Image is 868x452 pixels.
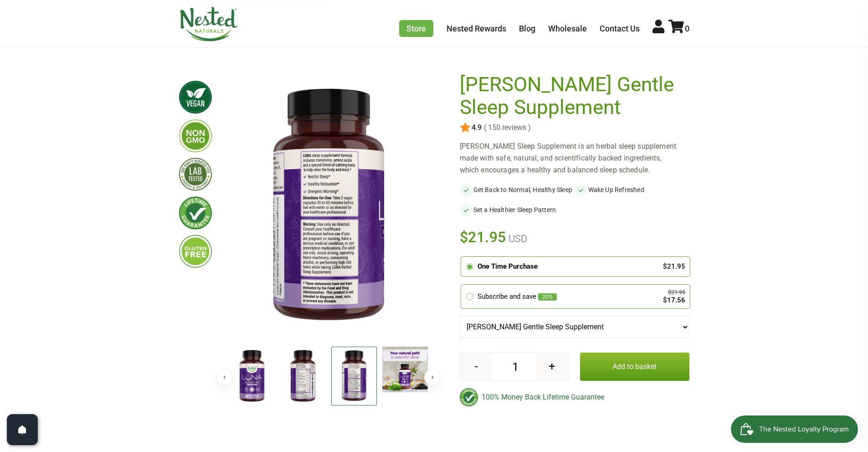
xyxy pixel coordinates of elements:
[460,122,471,133] img: star.svg
[179,7,238,42] img: Nested Naturals
[229,347,275,406] img: LUNA Gentle Sleep Supplement
[600,24,640,33] a: Contact Us
[506,233,527,244] span: USD
[460,388,478,406] img: badge-lifetimeguarantee-color.svg
[280,347,326,406] img: LUNA Gentle Sleep Supplement
[179,235,212,268] img: glutenfree
[226,73,431,339] img: LUNA Gentle Sleep Supplement
[460,140,689,176] div: [PERSON_NAME] Sleep Supplement is an herbal sleep supplement made with safe, natural, and scienti...
[7,414,38,445] button: Open
[424,369,441,385] button: Next
[731,416,859,443] iframe: Button to open loyalty program pop-up
[216,369,233,385] button: Previous
[575,183,689,196] li: Wake Up Refreshed
[668,24,689,33] a: 0
[331,347,377,405] img: LUNA Gentle Sleep Supplement
[471,124,482,132] span: 4.9
[382,347,428,392] img: LUNA Gentle Sleep Supplement
[447,24,506,33] a: Nested Rewards
[519,24,535,33] a: Blog
[460,183,575,196] li: Get Back to Normal, Healthy Sleep
[580,353,689,381] button: Add to basket
[548,24,587,33] a: Wholesale
[399,20,433,37] a: Store
[685,24,689,33] span: 0
[179,197,212,229] img: lifetimeguarantee
[460,353,493,380] button: -
[460,388,689,406] div: 100% Money Back Lifetime Guarantee
[536,353,568,380] button: +
[179,119,212,152] img: gmofree
[460,73,685,119] h1: [PERSON_NAME] Gentle Sleep Supplement
[460,227,507,247] span: $21.95
[179,81,212,114] img: vegan
[460,203,575,216] li: Set a Healthier Sleep Pattern
[179,158,212,191] img: thirdpartytested
[482,124,531,132] span: ( 150 reviews )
